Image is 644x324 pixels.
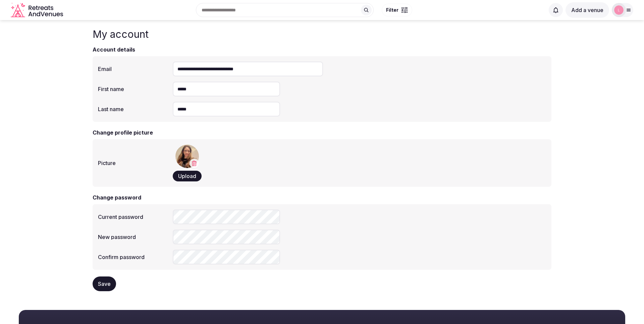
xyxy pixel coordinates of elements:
label: Last name [98,106,173,112]
label: First name [98,86,173,92]
span: Upload [178,173,196,179]
img: Luwam Beyin [614,5,624,15]
label: New password [98,234,173,240]
label: Confirm password [98,254,173,260]
span: Save [98,280,111,287]
h3: Account details [93,46,551,54]
h3: Change profile picture [93,129,551,137]
label: Current password [98,214,173,220]
button: Add a venue [566,2,609,18]
button: Upload [173,171,202,181]
button: Filter [382,4,412,16]
h3: Change password [93,193,551,201]
a: Add a venue [566,7,609,13]
label: Picture [98,160,173,166]
button: Save [93,276,116,291]
h1: My account [93,28,149,40]
svg: Retreats and Venues company logo [11,3,64,18]
span: Filter [386,7,398,13]
img: Avatar [175,145,199,168]
label: Email [98,66,173,72]
a: Visit the homepage [11,3,64,18]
